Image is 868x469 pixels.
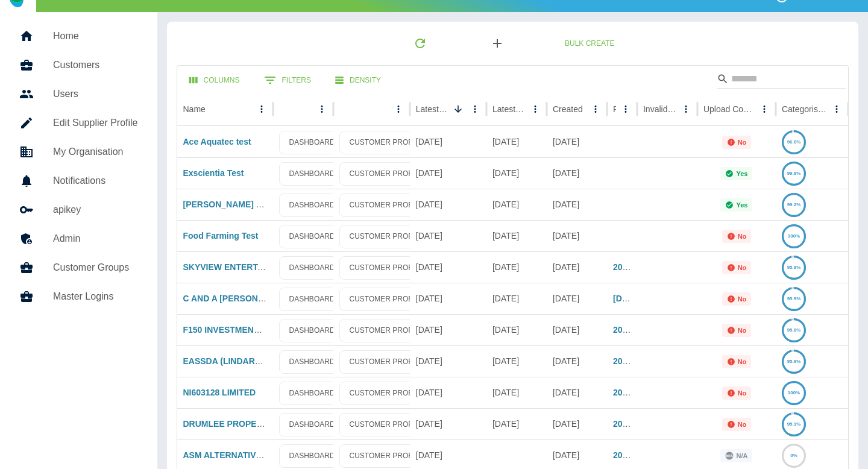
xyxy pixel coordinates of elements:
[183,294,327,303] a: C AND A [PERSON_NAME] LIMITED
[279,131,345,154] a: DASHBOARD
[738,295,747,303] p: No
[339,288,434,311] a: CUSTOMER PROFILE
[339,131,434,154] a: CUSTOMER PROFILE
[410,408,486,439] div: 14 May 2025
[722,292,752,306] div: Not all required reports for this customer were uploaded for the latest usage month.
[10,224,148,253] a: Admin
[722,136,752,149] div: Not all required reports for this customer were uploaded for the latest usage month.
[410,345,486,377] div: 14 May 2025
[410,251,486,283] div: 14 May 2025
[53,87,138,101] h5: Users
[613,388,699,397] a: 2025-MAY-8403-8D4M
[782,356,806,366] a: 95.8%
[782,450,806,460] a: 0%
[183,200,280,209] a: [PERSON_NAME] Test 1
[183,137,251,146] a: Ace Aquatec test
[790,453,797,458] text: 0%
[787,359,801,364] text: 95.8%
[613,262,698,272] a: 2025-MAY-62R1-987B
[279,256,345,280] a: DASHBOARD
[782,419,806,429] a: 95.1%
[53,203,138,217] h5: apikey
[547,157,607,189] div: 04 Jun 2025
[339,256,434,280] a: CUSTOMER PROFILE
[183,262,332,272] a: SKYVIEW ENTERTAINMENT LIMITED
[738,139,747,146] p: No
[339,413,434,436] a: CUSTOMER PROFILE
[738,421,747,428] p: No
[183,231,259,241] a: Food Farming Test
[410,283,486,314] div: 14 May 2025
[782,137,806,146] a: 96.6%
[410,377,486,408] div: 14 May 2025
[325,69,391,92] button: Density
[279,350,345,374] a: DASHBOARD
[313,101,330,118] button: column menu
[10,51,148,80] a: Customers
[722,324,752,337] div: Not all required reports for this customer were uploaded for the latest usage month.
[53,231,138,246] h5: Admin
[486,283,547,314] div: 01 Mar 2025
[279,319,345,342] a: DASHBOARD
[10,137,148,166] a: My Organisation
[279,288,345,311] a: DASHBOARD
[53,29,138,43] h5: Home
[547,283,607,314] div: 14 May 2025
[10,22,148,51] a: Home
[722,386,752,400] div: Not all required reports for this customer were uploaded for the latest usage month.
[722,230,752,243] div: Not all required reports for this customer were uploaded for the latest usage month.
[782,294,806,303] a: 95.9%
[486,157,547,189] div: 01 Sep 2025
[643,104,676,114] div: Invalid Creds
[547,126,607,157] div: 27 May 2025
[756,101,773,118] button: Upload Complete column menu
[410,220,486,251] div: 04 Aug 2025
[547,377,607,408] div: 14 May 2025
[279,194,345,217] a: DASHBOARD
[279,382,345,405] a: DASHBOARD
[782,325,806,335] a: 95.8%
[279,162,345,186] a: DASHBOARD
[738,264,747,271] p: No
[738,327,747,334] p: No
[279,225,345,248] a: DASHBOARD
[678,101,694,118] button: Invalid Creds column menu
[53,174,138,188] h5: Notifications
[722,418,752,431] div: Not all required reports for this customer were uploaded for the latest usage month.
[183,325,301,335] a: F150 INVESTMENTS LIMITED
[183,450,329,460] a: ASM ALTERNATIVE FEEDS LIMITED
[736,170,747,177] p: Yes
[410,126,486,157] div: 02 Sep 2025
[782,168,806,178] a: 99.8%
[547,345,607,377] div: 14 May 2025
[53,116,138,130] h5: Edit Supplier Profile
[787,265,801,270] text: 95.8%
[486,408,547,439] div: 28 Feb 2025
[339,225,434,248] a: CUSTOMER PROFILE
[279,413,345,436] a: DASHBOARD
[788,390,800,395] text: 100%
[788,233,800,239] text: 100%
[738,233,747,240] p: No
[787,202,801,207] text: 99.2%
[555,33,624,55] button: Bulk Create
[339,162,434,186] a: CUSTOMER PROFILE
[183,419,318,429] a: DRUMLEE PROPERTIES LIMITED
[547,251,607,283] div: 14 May 2025
[53,260,138,275] h5: Customer Groups
[450,101,467,118] button: Sort
[547,408,607,439] div: 14 May 2025
[787,139,801,145] text: 96.6%
[722,355,752,368] div: Not all required reports for this customer were uploaded for the latest usage month.
[736,201,747,209] p: Yes
[738,389,747,397] p: No
[787,171,801,176] text: 99.8%
[183,388,256,397] a: NI603128 LIMITED
[10,195,148,224] a: apikey
[828,101,845,118] button: Categorised column menu
[492,104,526,114] div: Latest Usage
[782,104,827,114] div: Categorised
[10,166,148,195] a: Notifications
[782,388,806,397] a: 100%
